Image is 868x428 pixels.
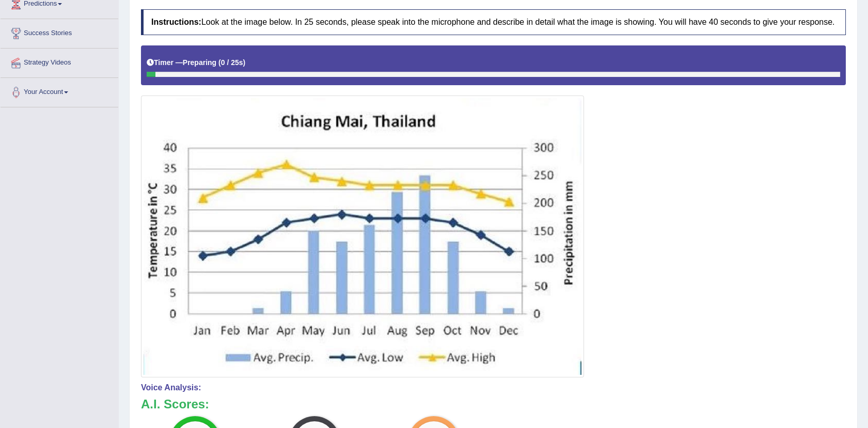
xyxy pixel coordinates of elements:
h4: Voice Analysis: [141,383,846,392]
a: Your Account [1,78,118,104]
b: ( [218,58,221,67]
a: Strategy Videos [1,49,118,74]
a: Success Stories [1,19,118,45]
b: ) [243,58,246,67]
b: Instructions: [151,18,201,26]
h5: Timer — [147,59,245,67]
b: 0 / 25s [221,58,243,67]
b: A.I. Scores: [141,397,209,411]
b: Preparing [183,58,216,67]
h4: Look at the image below. In 25 seconds, please speak into the microphone and describe in detail w... [141,9,846,35]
